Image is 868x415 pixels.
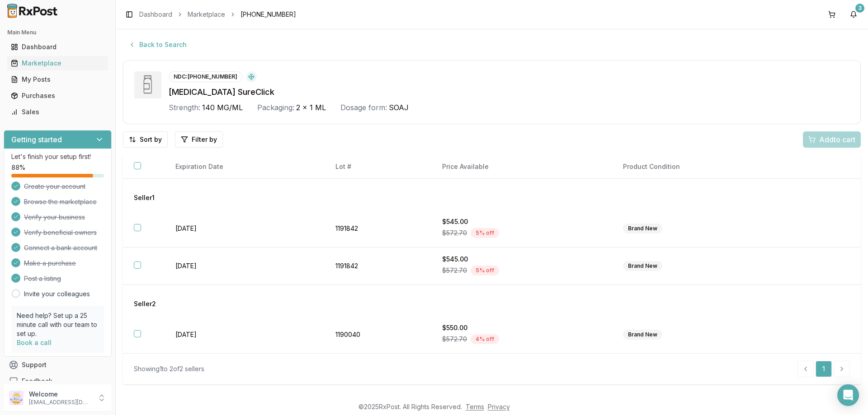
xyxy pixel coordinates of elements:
[192,135,217,144] span: Filter by
[623,224,662,233] div: Brand New
[188,10,225,19] a: Marketplace
[7,29,108,36] h2: Main Menu
[241,10,296,19] span: [PHONE_NUMBER]
[442,217,601,226] div: $545.00
[134,193,155,202] span: Seller 1
[165,316,325,354] td: [DATE]
[123,131,168,148] button: Sort by
[471,266,499,275] div: 5 % off
[340,102,387,113] div: Dosage form:
[257,102,294,113] div: Packaging:
[7,88,108,104] a: Purchases
[442,323,601,332] div: $550.00
[24,228,97,237] span: Verify beneficial owners
[4,4,61,18] img: RxPost Logo
[442,228,467,238] span: $572.70
[471,334,499,344] div: 4 % off
[7,55,108,71] a: Marketplace
[389,102,409,113] span: SOAJ
[11,163,25,172] span: 88 %
[4,89,112,103] button: Purchases
[11,75,104,84] div: My Posts
[165,155,325,179] th: Expiration Date
[4,105,112,119] button: Sales
[837,384,859,406] div: Open Intercom Messenger
[488,403,510,410] a: Privacy
[134,364,204,373] div: Showing 1 to 2 of 2 sellers
[442,266,467,275] span: $572.70
[24,243,97,252] span: Connect a bank account
[17,339,52,346] a: Book a call
[202,102,243,113] span: 140 MG/ML
[11,107,104,117] div: Sales
[24,182,85,191] span: Create your account
[7,71,108,88] a: My Posts
[431,155,612,179] th: Price Available
[4,357,112,373] button: Support
[11,42,104,51] div: Dashboard
[471,228,499,238] div: 5 % off
[296,102,326,113] span: 2 x 1 ML
[134,299,156,308] span: Seller 2
[846,7,861,22] button: 3
[325,247,432,285] td: 1191842
[797,361,850,377] nav: pagination
[169,102,200,113] div: Strength:
[855,4,864,13] div: 3
[4,373,112,389] button: Feedback
[11,59,104,68] div: Marketplace
[169,71,242,82] div: NDC: [PHONE_NUMBER]
[442,255,601,264] div: $545.00
[7,104,108,120] a: Sales
[24,289,90,298] a: Invite your colleagues
[165,210,325,247] td: [DATE]
[4,72,112,87] button: My Posts
[134,71,161,98] img: Repatha SureClick 140 MG/ML SOAJ
[9,391,24,405] img: User avatar
[24,274,61,283] span: Post a listing
[169,86,849,98] div: [MEDICAL_DATA] SureClick
[123,37,192,53] button: Back to Search
[11,91,104,100] div: Purchases
[325,155,432,179] th: Lot #
[139,10,296,19] nav: breadcrumb
[623,261,662,271] div: Brand New
[175,131,223,148] button: Filter by
[29,390,92,399] p: Welcome
[24,259,76,268] span: Make a purchase
[11,134,62,145] h3: Getting started
[7,39,108,55] a: Dashboard
[24,213,85,222] span: Verify your business
[466,403,484,410] a: Terms
[623,330,662,340] div: Brand New
[22,377,52,386] span: Feedback
[325,210,432,247] td: 1191842
[140,135,162,144] span: Sort by
[139,10,172,19] a: Dashboard
[17,311,99,338] p: Need help? Set up a 25 minute call with our team to set up.
[816,361,832,377] a: 1
[325,316,432,354] td: 1190040
[165,247,325,285] td: [DATE]
[4,56,112,70] button: Marketplace
[29,399,92,406] p: [EMAIL_ADDRESS][DOMAIN_NAME]
[11,152,104,161] p: Let's finish your setup first!
[4,40,112,54] button: Dashboard
[24,197,97,206] span: Browse the marketplace
[442,335,467,344] span: $572.70
[612,155,793,179] th: Product Condition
